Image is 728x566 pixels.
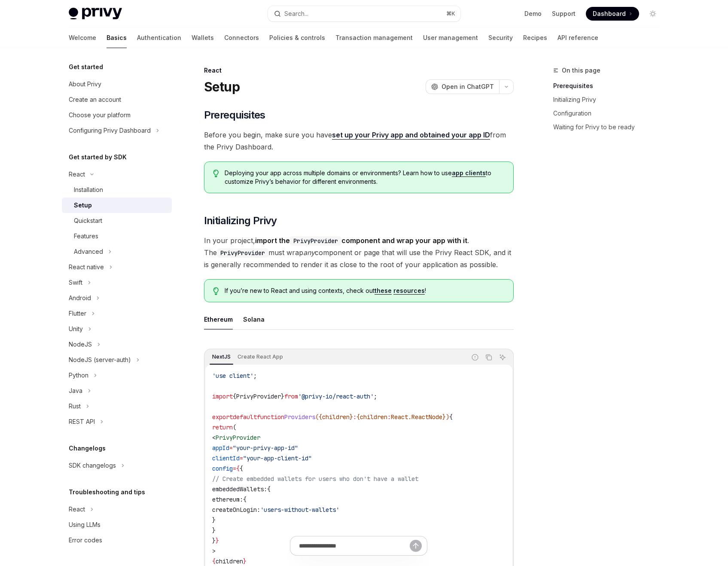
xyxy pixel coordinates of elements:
[62,533,172,548] a: Error codes
[315,413,322,421] span: ({
[298,393,374,400] span: '@privy-io/react-auth'
[442,413,449,421] span: })
[387,413,391,421] span: :
[204,129,514,153] span: Before you begin, make sure you have from the Privy Dashboard.
[69,443,106,453] h5: Changelogs
[299,536,410,555] input: Ask a question...
[62,228,172,244] a: Features
[74,246,103,257] div: Advanced
[393,287,425,295] a: resources
[212,506,260,514] span: createOnLogin:
[553,93,667,107] a: Initializing Privy
[446,10,455,17] span: ⌘ K
[524,9,542,18] a: Demo
[212,516,216,524] span: }
[426,79,499,94] button: Open in ChatGPT
[62,244,172,259] button: Toggle Advanced section
[62,167,172,182] button: Toggle React section
[69,110,131,120] div: Choose your platform
[332,131,490,140] a: set up your Privy app and obtained your app ID
[107,27,127,48] a: Basics
[62,123,172,138] button: Toggle Configuring Privy Dashboard section
[204,79,240,94] h1: Setup
[204,214,277,228] span: Initializing Privy
[62,107,172,123] a: Choose your platform
[62,458,172,473] button: Toggle SDK changelogs section
[233,413,257,421] span: default
[229,444,233,452] span: =
[290,236,341,246] code: PrivyProvider
[235,352,286,362] div: Create React App
[236,393,281,400] span: PrivyProvider
[452,169,486,177] a: app clients
[69,460,116,471] div: SDK changelogs
[204,66,514,75] div: React
[62,259,172,275] button: Toggle React native section
[225,169,504,186] span: Deploying your app across multiple domains or environments? Learn how to use to customize Privy’s...
[210,352,233,362] div: NextJS
[224,27,259,48] a: Connectors
[74,216,102,226] div: Quickstart
[212,526,216,534] span: }
[216,434,260,441] span: PrivyProvider
[212,434,216,441] span: <
[243,454,312,462] span: "your-app-client-id"
[553,79,667,93] a: Prerequisites
[255,236,467,245] strong: import the component and wrap your app with it
[213,170,219,177] svg: Tip
[69,308,86,319] div: Flutter
[593,9,626,18] span: Dashboard
[469,352,481,363] button: Report incorrect code
[350,413,353,421] span: }
[69,169,85,180] div: React
[62,182,172,198] a: Installation
[62,383,172,399] button: Toggle Java section
[374,393,377,400] span: ;
[62,213,172,228] a: Quickstart
[74,231,98,241] div: Features
[62,76,172,92] a: About Privy
[233,423,236,431] span: (
[236,465,240,472] span: {
[411,413,442,421] span: ReactNode
[69,79,101,89] div: About Privy
[281,393,284,400] span: }
[69,27,96,48] a: Welcome
[69,62,103,72] h5: Get started
[62,502,172,517] button: Toggle React section
[646,7,660,21] button: Toggle dark mode
[586,7,639,21] a: Dashboard
[62,337,172,352] button: Toggle NodeJS section
[375,287,392,295] a: these
[391,413,408,421] span: React
[552,9,576,18] a: Support
[553,120,667,134] a: Waiting for Privy to be ready
[284,9,308,19] div: Search...
[488,27,513,48] a: Security
[69,152,127,162] h5: Get started by SDK
[69,386,82,396] div: Java
[212,496,243,503] span: ethereum:
[253,372,257,380] span: ;
[483,352,494,363] button: Copy the contents from the code block
[69,504,85,514] div: React
[240,465,243,472] span: {
[62,198,172,213] a: Setup
[69,417,95,427] div: REST API
[360,413,387,421] span: children
[69,339,92,350] div: NodeJS
[204,309,233,329] div: Ethereum
[69,535,102,545] div: Error codes
[553,107,667,120] a: Configuration
[260,506,339,514] span: 'users-without-wallets'
[69,324,83,334] div: Unity
[69,370,88,380] div: Python
[212,423,233,431] span: return
[204,108,265,122] span: Prerequisites
[62,306,172,321] button: Toggle Flutter section
[449,413,453,421] span: {
[69,520,101,530] div: Using LLMs
[225,286,504,295] span: If you’re new to React and using contexts, check out !
[243,309,265,329] div: Solana
[303,248,315,257] em: any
